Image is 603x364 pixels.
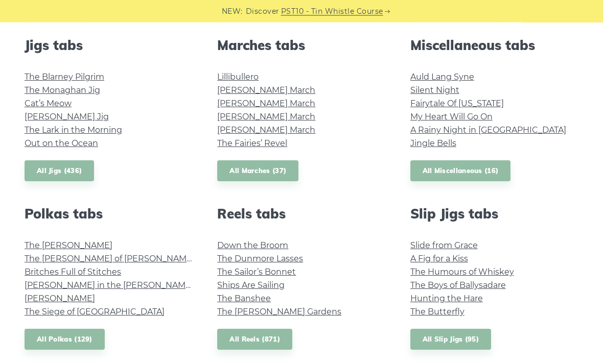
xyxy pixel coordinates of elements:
a: A Fig for a Kiss [410,254,468,264]
a: Fairytale Of [US_STATE] [410,99,504,109]
h2: Miscellaneous tabs [410,38,578,54]
a: The Boys of Ballysadare [410,281,506,290]
a: The Dunmore Lasses [217,254,303,264]
a: Cat’s Meow [25,99,72,109]
a: Britches Full of Stitches [25,268,121,277]
a: [PERSON_NAME] March [217,86,315,95]
a: The [PERSON_NAME] of [PERSON_NAME] [25,254,195,264]
a: The Blarney Pilgrim [25,72,104,82]
a: [PERSON_NAME] March [217,126,315,135]
a: A Rainy Night in [GEOGRAPHIC_DATA] [410,126,566,135]
a: [PERSON_NAME] Jig [25,112,109,122]
a: Ships Are Sailing [217,281,285,290]
a: The Humours of Whiskey [410,268,514,277]
a: The Siege of [GEOGRAPHIC_DATA] [25,307,165,317]
a: All Reels (871) [217,329,292,350]
a: [PERSON_NAME] [25,294,95,304]
h2: Reels tabs [217,206,385,222]
h2: Jigs tabs [25,38,193,54]
a: The Butterfly [410,307,465,317]
span: Discover [246,6,280,17]
a: The Banshee [217,294,271,304]
a: All Jigs (436) [25,161,94,182]
a: Out on the Ocean [25,139,98,149]
a: The [PERSON_NAME] Gardens [217,307,341,317]
a: My Heart Will Go On [410,112,493,122]
a: The Monaghan Jig [25,86,100,95]
a: Silent Night [410,86,459,95]
a: [PERSON_NAME] March [217,99,315,109]
h2: Polkas tabs [25,206,193,222]
a: All Miscellaneous (16) [410,161,511,182]
a: The Lark in the Morning [25,126,122,135]
a: The Fairies’ Revel [217,139,287,149]
a: Slide from Grace [410,241,478,251]
a: All Slip Jigs (95) [410,329,491,350]
a: Hunting the Hare [410,294,483,304]
a: The [PERSON_NAME] [25,241,112,251]
h2: Slip Jigs tabs [410,206,578,222]
a: [PERSON_NAME] in the [PERSON_NAME] [25,281,194,290]
span: NEW: [222,6,243,17]
a: Jingle Bells [410,139,456,149]
a: Down the Broom [217,241,288,251]
a: All Marches (37) [217,161,298,182]
a: Lillibullero [217,72,259,82]
a: The Sailor’s Bonnet [217,268,296,277]
h2: Marches tabs [217,38,385,54]
a: PST10 - Tin Whistle Course [281,6,383,17]
a: [PERSON_NAME] March [217,112,315,122]
a: All Polkas (129) [25,329,105,350]
a: Auld Lang Syne [410,72,474,82]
